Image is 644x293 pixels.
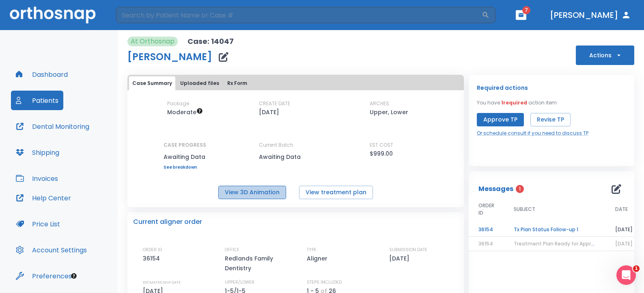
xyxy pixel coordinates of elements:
[164,141,206,149] p: CASE PROGRESS
[129,76,175,90] button: Case Summary
[225,254,294,273] p: Redlands Family Dentistry
[522,6,530,14] span: 7
[11,266,77,286] button: Preferences
[514,240,601,247] span: Treatment Plan Ready for Approval
[370,100,389,107] p: ARCHES
[605,223,642,237] td: [DATE]
[164,152,206,162] p: Awaiting Data
[478,202,494,217] span: ORDER ID
[478,240,493,247] span: 36154
[370,149,393,158] p: $999.00
[143,279,181,286] p: ESTIMATED SHIP DATE
[177,76,222,90] button: Uploaded files
[615,206,628,213] span: DATE
[143,246,162,254] p: ORDER ID
[167,100,189,107] p: Package
[615,240,633,247] span: [DATE]
[133,217,202,227] p: Current aligner order
[164,165,206,170] a: See breakdown
[218,186,286,199] button: View 3D Animation
[167,108,203,116] span: Up to 20 Steps (40 aligners)
[616,265,636,285] iframe: Intercom live chat
[389,246,427,254] p: SUBMISSION DATE
[477,113,524,126] button: Approve TP
[11,188,76,208] button: Help Center
[224,76,250,90] button: Rx Form
[11,65,73,84] button: Dashboard
[370,141,393,149] p: EST COST
[259,141,332,149] p: Current Batch
[547,8,634,22] button: [PERSON_NAME]
[259,100,290,107] p: CREATE DATE
[576,46,634,65] button: Actions
[516,185,524,193] span: 1
[116,7,482,23] input: Search by Patient Name or Case #
[10,7,96,23] img: Orthosnap
[504,223,605,237] td: Tx Plan Status Follow-up 1
[307,246,317,254] p: TYPE
[477,83,528,93] p: Required actions
[259,107,279,117] p: [DATE]
[299,186,373,199] button: View treatment plan
[370,107,408,117] p: Upper, Lower
[477,99,557,106] p: You have action item
[11,143,64,162] button: Shipping
[131,37,174,46] p: At Orthosnap
[389,254,412,263] p: [DATE]
[514,206,535,213] span: SUBJECT
[501,99,527,106] span: 1 required
[11,214,65,234] button: Price List
[225,279,254,286] p: UPPER/LOWER
[478,184,513,194] p: Messages
[127,52,212,62] h1: [PERSON_NAME]
[11,169,63,188] button: Invoices
[307,254,330,263] p: Aligner
[633,265,640,272] span: 1
[477,130,588,137] a: Or schedule consult if you need to discuss TP
[11,240,92,260] button: Account Settings
[187,37,234,46] p: Case: 14047
[469,223,504,237] td: 36154
[530,113,571,126] button: Revise TP
[307,279,342,286] p: STEPS INCLUDED
[70,272,78,280] div: Tooltip anchor
[11,117,94,136] button: Dental Monitoring
[129,76,462,90] div: tabs
[143,254,163,263] p: 36154
[11,91,63,110] button: Patients
[259,152,332,162] p: Awaiting Data
[225,246,239,254] p: OFFICE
